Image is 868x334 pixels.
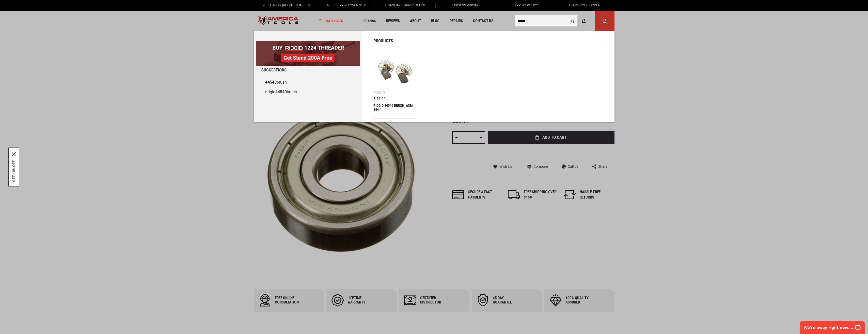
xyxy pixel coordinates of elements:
[568,16,577,26] button: Search
[12,152,16,156] svg: close icon
[319,19,343,23] span: Categories
[256,41,360,44] a: BOGO: Buy RIDGID® 1224 Threader, Get Stand 200A Free!
[265,80,277,85] b: 44540
[261,68,287,72] span: Suggestions
[261,78,354,87] a: 44540brush
[373,97,386,101] span: $ 24.11
[373,91,385,94] div: Ridgid
[364,19,376,23] span: Brands
[256,41,360,66] img: BOGO: Buy RIDGID® 1224 Threader, Get Stand 200A Free!
[317,18,345,24] a: Categories
[373,50,416,118] a: RIDGID 44540 BRUSH, ASM 144-1 Ridgid $ 24.11 RIDGID 44540 BRUSH, ASM 144-1
[373,103,416,116] div: RIDGID 44540 BRUSH, ASM 144-1
[12,160,16,182] button: GET 10% OFF
[12,152,16,156] button: Close
[261,87,354,97] a: ridgid44540brush
[361,18,378,24] a: Brands
[275,89,287,94] b: 44540
[797,318,868,334] iframe: LiveChat chat widget
[376,53,414,90] img: RIDGID 44540 BRUSH, ASM 144-1
[373,39,393,43] span: Products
